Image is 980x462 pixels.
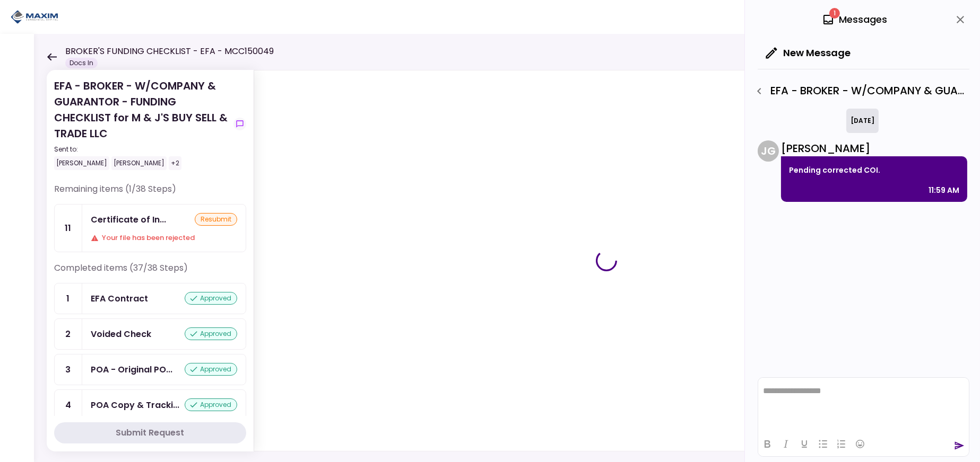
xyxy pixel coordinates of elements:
div: approved [185,363,237,376]
div: POA Copy & Tracking Receipt [91,398,179,412]
iframe: Rich Text Area [758,378,969,431]
div: approved [185,327,237,340]
a: 2Voided Checkapproved [54,318,246,350]
a: 1EFA Contractapproved [54,283,246,314]
button: Underline [795,437,813,451]
div: approved [185,292,237,305]
div: [PERSON_NAME] [54,156,109,170]
button: Submit Request [54,422,246,443]
div: 3 [55,354,82,385]
div: Messages [822,12,887,28]
div: POA - Original POA (not CA or GA) [91,363,172,376]
div: Your file has been rejected [91,233,237,243]
a: 4POA Copy & Tracking Receiptapproved [54,389,246,421]
div: Submit Request [116,427,185,439]
button: Bullet list [814,437,832,451]
button: Numbered list [832,437,851,451]
div: Remaining items (1/38 Steps) [54,183,246,204]
div: resubmit [195,213,237,226]
div: [PERSON_NAME] [781,140,967,156]
div: 1 [55,283,82,314]
div: EFA - BROKER - W/COMPANY & GUARANTOR - FUNDING CHECKLIST for M & J'S BUY SELL & TRADE LLC [54,78,229,170]
button: close [951,11,969,29]
div: [PERSON_NAME] [111,156,167,170]
button: Italic [777,437,795,451]
div: Completed items (37/38 Steps) [54,262,246,283]
button: Emojis [851,437,869,451]
a: 11Certificate of InsuranceresubmitYour file has been rejected [54,204,246,252]
a: 3POA - Original POA (not CA or GA)approved [54,354,246,385]
span: 1 [829,8,840,19]
img: Partner icon [11,9,58,25]
div: approved [185,398,237,411]
div: 2 [55,319,82,349]
h1: BROKER'S FUNDING CHECKLIST - EFA - MCC150049 [65,45,274,58]
div: EFA Contract [91,292,148,305]
div: J G [758,140,779,162]
p: Pending corrected COI. [789,164,959,176]
button: send [954,440,965,451]
div: Docs In [65,58,98,68]
div: Sent to: [54,145,229,154]
div: Certificate of Insurance [91,213,166,226]
div: 4 [55,390,82,420]
div: Voided Check [91,327,151,341]
div: 11 [55,205,82,252]
button: New Message [758,39,859,67]
div: 11:59 AM [929,184,959,197]
div: +2 [169,156,181,170]
div: EFA - BROKER - W/COMPANY & GUARANTOR - FUNDING CHECKLIST - Certificate of Insurance [750,82,969,100]
button: show-messages [233,118,246,130]
button: Bold [758,437,776,451]
div: [DATE] [846,109,879,133]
